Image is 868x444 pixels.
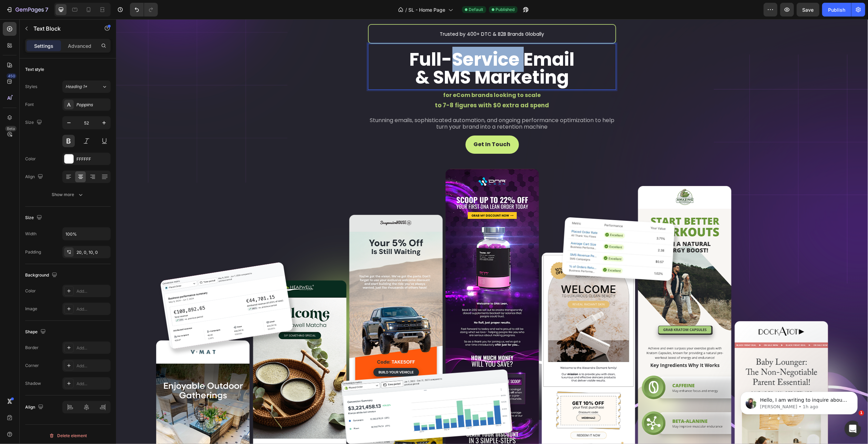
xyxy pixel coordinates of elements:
div: Text style [25,66,44,73]
button: Heading 1* [62,80,111,93]
div: 20, 0, 10, 0 [76,249,109,256]
span: for eCom brands looking to scale [327,72,425,80]
div: Add... [76,381,109,387]
div: FFFFFF [76,156,109,162]
div: Publish [828,6,845,13]
button: Save [797,3,819,17]
div: Beta [5,126,17,131]
button: Show more [25,188,111,201]
span: Published [496,7,515,13]
span: Stunning emails, sophisticated automation, and ongoing performance optimization to help turn your... [254,97,498,111]
div: Shape [25,327,47,337]
a: Get In Touch [349,116,403,134]
div: Add... [76,306,109,312]
div: Add... [76,288,109,294]
div: 450 [7,73,17,79]
span: / [406,6,407,13]
div: Background [25,271,59,280]
iframe: Intercom live chat [845,421,861,437]
p: Settings [34,42,53,50]
span: SL - Home Page [409,6,446,13]
div: Size [25,213,43,223]
iframe: Design area [116,19,868,444]
div: Styles [25,84,37,90]
div: Color [25,156,36,162]
div: Size [25,118,43,127]
div: Image [25,306,37,312]
div: Color [25,288,36,294]
div: Rich Text Editor. Editing area: main [252,24,500,71]
button: 7 [3,3,51,17]
span: Heading 1* [65,84,87,90]
div: Align [25,172,44,182]
div: Show more [52,191,84,198]
div: Align [25,403,45,412]
span: 1 [859,410,864,416]
div: Corner [25,362,39,369]
button: Publish [822,3,851,17]
p: Text Block [33,24,92,33]
div: Shadow [25,380,41,387]
button: Delete element [25,430,111,441]
p: Get In Touch [358,120,395,130]
iframe: Intercom notifications message [730,377,868,425]
div: Add... [76,345,109,351]
span: & SMS Marketing [299,45,453,71]
span: to 7-8 figures with $0 extra ad spend [319,82,433,90]
p: Advanced [68,42,91,50]
div: Delete element [49,432,87,440]
div: Add... [76,363,109,369]
input: Auto [63,228,110,240]
div: Border [25,345,39,351]
span: Save [803,7,814,13]
span: Default [469,7,483,13]
div: Undo/Redo [130,3,158,17]
div: Width [25,231,37,237]
div: Padding [25,249,41,255]
div: Poppins [76,102,109,108]
div: Font [25,101,34,108]
p: 7 [45,6,48,14]
strong: Full-Service Email [294,28,459,53]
